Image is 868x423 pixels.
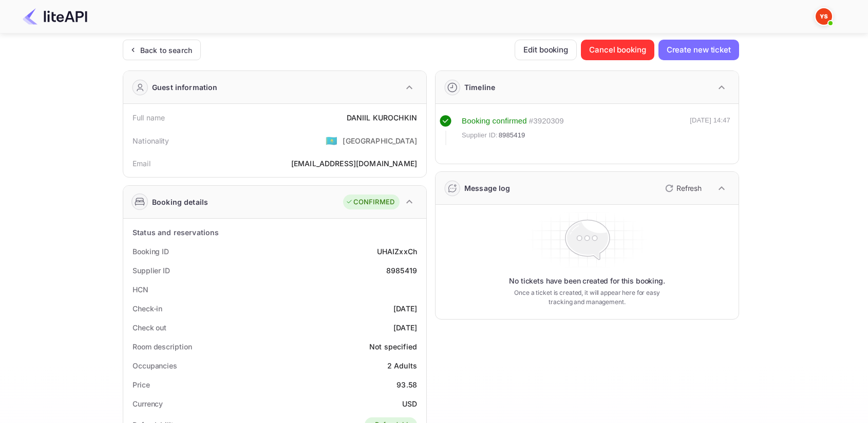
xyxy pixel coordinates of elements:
[676,183,702,193] p: Refresh
[690,115,730,145] div: [DATE] 14:47
[133,322,166,333] div: Check out
[658,40,739,60] button: Create new ticket
[397,379,417,390] div: 93.58
[152,82,218,93] div: Guest information
[140,45,192,56] div: Back to search
[152,197,208,207] div: Booking details
[393,322,417,333] div: [DATE]
[386,265,417,276] div: 8985419
[133,303,162,314] div: Check-in
[509,276,665,286] p: No tickets have been created for this booking.
[343,135,417,146] div: [GEOGRAPHIC_DATA]
[133,379,150,390] div: Price
[347,112,417,123] div: DANIIL KUROCHKIN
[402,398,417,409] div: USD
[499,130,525,140] span: 8985419
[387,360,417,371] div: 2 Adults
[462,115,527,127] div: Booking confirmed
[133,265,170,276] div: Supplier ID
[133,398,163,409] div: Currency
[133,341,192,352] div: Room description
[506,288,668,307] p: Once a ticket is created, it will appear here for easy tracking and management.
[659,180,706,197] button: Refresh
[133,112,165,123] div: Full name
[581,40,654,60] button: Cancel booking
[133,284,148,295] div: HCN
[393,303,417,314] div: [DATE]
[133,360,177,371] div: Occupancies
[133,227,219,238] div: Status and reservations
[133,135,169,146] div: Nationality
[291,158,417,169] div: [EMAIL_ADDRESS][DOMAIN_NAME]
[133,246,169,257] div: Booking ID
[816,8,832,25] img: Yandex Support
[23,8,87,25] img: LiteAPI Logo
[464,82,495,93] div: Timeline
[346,197,394,207] div: CONFIRMED
[462,130,498,140] span: Supplier ID:
[515,40,577,60] button: Edit booking
[464,183,511,193] div: Message log
[133,158,150,169] div: Email
[369,341,417,352] div: Not specified
[529,115,564,127] div: # 3920309
[377,246,417,257] div: UHAIZxxCh
[326,131,337,150] span: United States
